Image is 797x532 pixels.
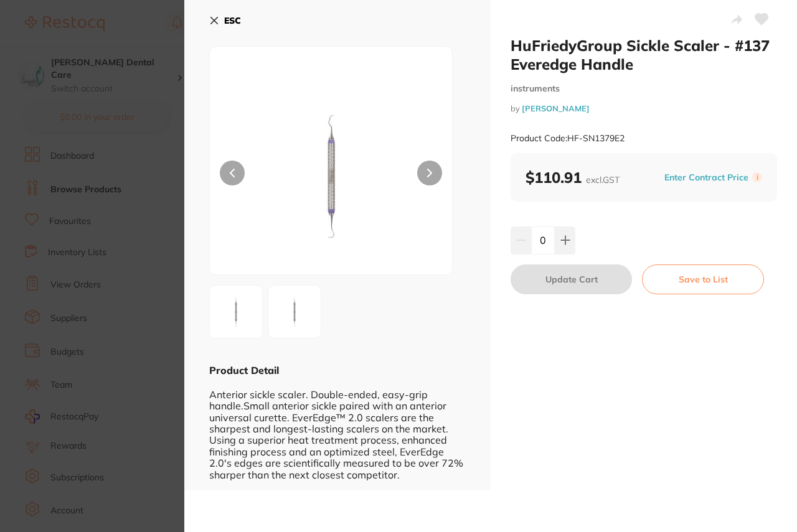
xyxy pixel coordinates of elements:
button: ESC [209,10,241,31]
b: Product Detail [209,364,279,376]
h2: HuFriedyGroup Sickle Scaler - #137 Everedge Handle [511,36,777,73]
span: excl. GST [586,174,620,185]
b: $110.91 [526,168,620,187]
img: OUUyLmpwZw [258,78,404,274]
button: Update Cart [511,264,632,294]
small: Product Code: HF-SN1379E2 [511,133,625,144]
b: ESC [224,15,241,26]
small: instruments [511,83,777,94]
img: OUUyXzIuanBn [272,289,317,334]
label: i [752,172,762,182]
button: Save to List [642,264,764,294]
a: [PERSON_NAME] [522,103,590,113]
small: by [511,104,777,113]
button: Enter Contract Price [661,172,752,184]
div: Anterior sickle scaler. Double-ended, easy-grip handle.Small anterior sickle paired with an anter... [209,377,466,480]
img: OUUyLmpwZw [214,289,258,334]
